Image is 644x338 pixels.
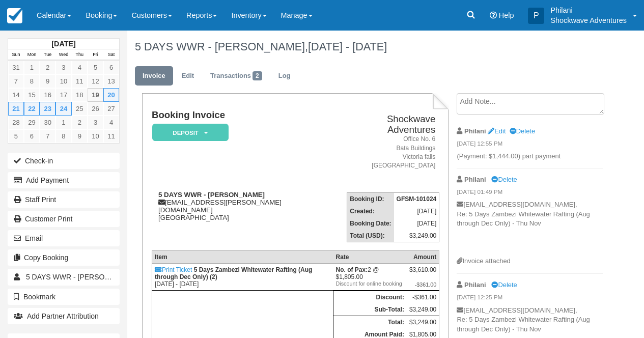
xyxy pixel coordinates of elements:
[335,280,404,287] em: Discount for online booking
[394,230,439,242] td: $3,249.00
[8,116,24,129] a: 28
[88,88,103,102] a: 19
[409,281,436,288] em: -$361.00
[40,129,55,143] a: 7
[103,61,119,74] a: 6
[40,102,55,116] a: 23
[394,217,439,230] td: [DATE]
[347,217,394,230] th: Booking Date:
[72,102,88,116] a: 25
[88,129,103,143] a: 10
[24,88,40,102] a: 15
[550,5,627,15] p: Philani
[347,230,394,242] th: Total (USD):
[88,49,103,61] th: Fri
[40,74,55,88] a: 9
[72,74,88,88] a: 11
[8,191,120,208] a: Staff Print
[488,127,506,135] a: Edit
[457,200,602,257] p: [EMAIL_ADDRESS][DOMAIN_NAME], Re: 5 Days Zambezi Whitewater Rafting (Aug through Dec Only) - Thu Nov
[8,249,120,266] button: Copy Booking
[55,102,71,116] a: 24
[72,129,88,143] a: 9
[333,250,406,263] th: Rate
[55,116,71,129] a: 1
[88,74,103,88] a: 12
[135,41,603,53] h1: 5 DAYS WWR - [PERSON_NAME],
[338,135,436,170] address: Office No. 6 Bata Buildings Victoria falls [GEOGRAPHIC_DATA]
[8,172,120,188] button: Add Payment
[333,263,406,290] td: 2 @ $1,805.00
[72,88,88,102] a: 18
[24,74,40,88] a: 8
[155,266,312,280] strong: 5 Days Zambezi Whitewater Rafting (Aug through Dec Only) (2)
[88,116,103,129] a: 3
[491,176,517,183] a: Delete
[8,74,24,88] a: 7
[407,291,439,303] td: -$361.00
[510,127,535,135] a: Delete
[347,192,394,205] th: Booking ID:
[409,266,436,281] div: $3,610.00
[152,263,333,290] td: [DATE] - [DATE]
[152,110,333,121] h1: Booking Invoice
[152,123,225,142] a: Deposit
[464,176,486,183] strong: Philani
[8,102,24,116] a: 21
[457,152,602,161] p: (Payment: $1,444.00) part payment
[72,49,88,61] th: Thu
[152,191,333,221] div: [EMAIL_ADDRESS][PERSON_NAME][DOMAIN_NAME] [GEOGRAPHIC_DATA]
[8,211,120,227] a: Customer Print
[347,205,394,217] th: Created:
[499,11,514,19] span: Help
[40,61,55,74] a: 2
[155,266,192,273] a: Print Ticket
[24,61,40,74] a: 1
[8,289,120,305] button: Bookmark
[24,129,40,143] a: 6
[40,49,55,61] th: Tue
[457,188,602,199] em: [DATE] 01:49 PM
[88,102,103,116] a: 26
[158,191,265,199] strong: 5 DAYS WWR - [PERSON_NAME]
[490,12,497,19] i: Help
[8,49,24,61] th: Sun
[407,303,439,316] td: $3,249.00
[457,139,602,151] em: [DATE] 12:55 PM
[457,257,602,266] div: Invoice attached
[7,8,22,23] img: checkfront-main-nav-mini-logo.png
[8,230,120,246] button: Email
[8,88,24,102] a: 14
[72,61,88,74] a: 4
[24,116,40,129] a: 29
[88,61,103,74] a: 5
[55,49,71,61] th: Wed
[40,88,55,102] a: 16
[103,49,119,61] th: Sat
[55,129,71,143] a: 8
[457,293,602,304] em: [DATE] 12:25 PM
[491,281,517,289] a: Delete
[407,250,439,263] th: Amount
[394,205,439,217] td: [DATE]
[464,281,486,289] strong: Philani
[55,61,71,74] a: 3
[253,71,262,80] span: 2
[8,129,24,143] a: 5
[8,61,24,74] a: 31
[528,8,544,24] div: P
[24,49,40,61] th: Mon
[550,15,627,25] p: Shockwave Adventures
[203,66,270,86] a: Transactions2
[24,102,40,116] a: 22
[335,266,368,273] strong: No. of Pax
[271,66,298,86] a: Log
[72,116,88,129] a: 2
[174,66,202,86] a: Edit
[407,316,439,328] td: $3,249.00
[103,74,119,88] a: 13
[40,116,55,129] a: 30
[103,88,119,102] a: 20
[103,129,119,143] a: 11
[103,116,119,129] a: 4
